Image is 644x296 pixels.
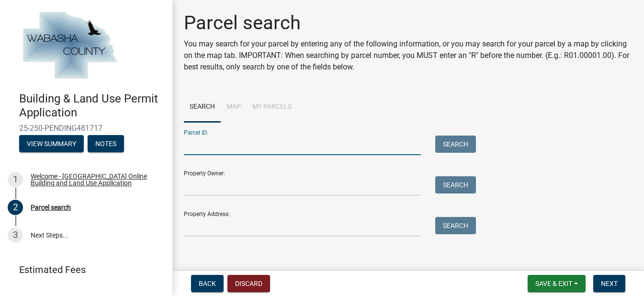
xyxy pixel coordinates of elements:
button: Discard [227,275,270,292]
button: Search [435,176,476,194]
div: 2 [8,200,23,215]
button: Next [593,275,625,292]
a: Search [184,92,221,123]
a: Estimated Fees [8,260,157,279]
button: View Summary [19,135,84,152]
span: Back [199,280,216,287]
p: You may search for your parcel by entering any of the following information, or you may search fo... [184,38,633,73]
wm-modal-confirm: Notes [88,140,124,148]
div: Welcome - [GEOGRAPHIC_DATA] Online Building and Land Use Application [31,173,157,186]
span: Save & Exit [535,280,572,287]
button: Save & Exit [528,275,586,292]
span: 25-250-PENDING481717 [19,124,153,133]
div: 3 [8,228,23,243]
h4: Building & Land Use Permit Application [19,92,165,120]
wm-modal-confirm: Summary [19,140,84,148]
h1: Parcel search [184,11,633,34]
button: Search [435,217,476,234]
button: Search [435,136,476,153]
div: Parcel search [31,204,71,211]
span: Next [601,280,618,287]
div: 1 [8,172,23,187]
img: Wabasha County, Minnesota [19,10,121,82]
button: Back [191,275,224,292]
button: Notes [88,135,124,152]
